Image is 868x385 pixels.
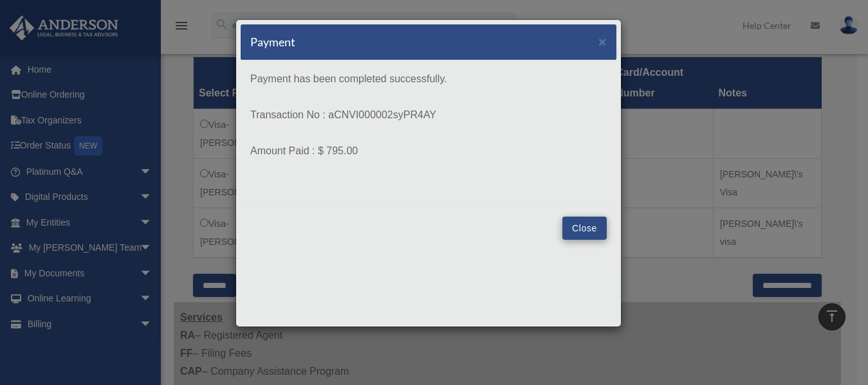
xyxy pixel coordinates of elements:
p: Payment has been completed successfully. [250,70,607,88]
span: × [598,34,607,49]
h5: Payment [250,34,295,50]
button: Close [598,35,607,48]
p: Transaction No : aCNVI000002syPR4AY [250,106,607,124]
button: Close [562,217,607,240]
p: Amount Paid : $ 795.00 [250,142,607,160]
